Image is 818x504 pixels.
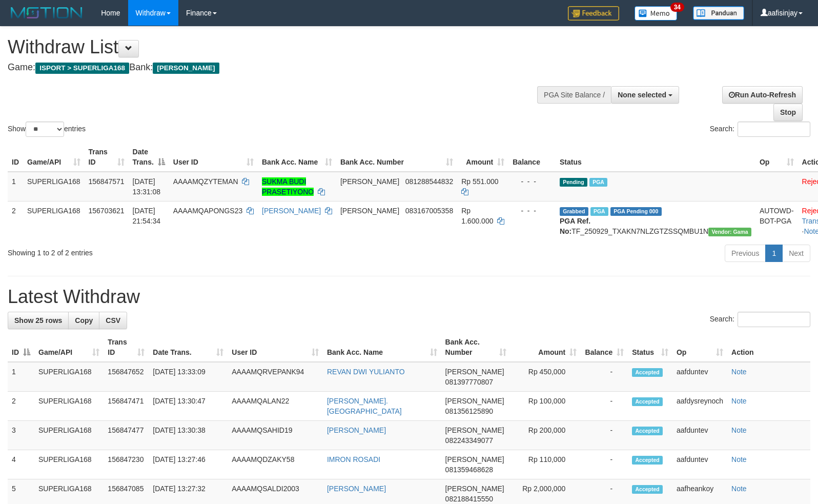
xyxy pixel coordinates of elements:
[727,333,810,362] th: Action
[560,178,587,187] span: Pending
[589,178,607,187] span: Marked by aafheankoy
[670,3,684,12] span: 34
[731,397,747,405] a: Note
[405,207,453,215] span: Copy 083167005358 to clipboard
[693,6,744,20] img: panduan.png
[228,421,323,450] td: AAAAMQSAHID19
[461,177,498,186] span: Rp 551.000
[89,207,125,215] span: 156703621
[327,426,386,434] a: [PERSON_NAME]
[508,143,556,172] th: Balance
[513,176,551,187] div: - - -
[8,5,86,21] img: MOTION_logo.png
[173,177,238,186] span: AAAAMQZYTEMAN
[149,362,228,392] td: [DATE] 13:33:09
[34,450,104,479] td: SUPERLIGA168
[722,86,803,104] a: Run Auto-Refresh
[8,333,34,362] th: ID: activate to sort column descending
[99,312,127,329] a: CSV
[405,177,453,186] span: Copy 081288544832 to clipboard
[457,143,508,172] th: Amount: activate to sort column ascending
[441,333,511,362] th: Bank Acc. Number: activate to sort column ascending
[537,86,611,104] div: PGA Site Balance /
[23,201,85,240] td: SUPERLIGA168
[8,172,23,201] td: 1
[556,201,755,240] td: TF_250929_TXAKN7NLZGTZSSQMBU1N
[228,392,323,421] td: AAAAMQALAN22
[35,63,129,74] span: ISPORT > SUPERLIGA168
[149,450,228,479] td: [DATE] 13:27:46
[104,392,149,421] td: 156847471
[632,456,663,465] span: Accepted
[75,316,93,325] span: Copy
[708,228,751,236] span: Vendor URL: https://trx31.1velocity.biz
[610,207,662,216] span: PGA Pending
[731,485,747,493] a: Note
[445,485,504,493] span: [PERSON_NAME]
[445,495,493,503] span: Copy 082188415550 to clipboard
[672,333,727,362] th: Op: activate to sort column ascending
[632,397,663,406] span: Accepted
[510,450,581,479] td: Rp 110,000
[445,436,493,445] span: Copy 082243349077 to clipboard
[445,455,504,463] span: [PERSON_NAME]
[773,104,803,121] a: Stop
[510,362,581,392] td: Rp 450,000
[581,450,628,479] td: -
[445,466,493,474] span: Copy 081359468628 to clipboard
[8,450,34,479] td: 4
[8,287,810,307] h1: Latest Withdraw
[327,455,380,463] a: IMRON ROSADI
[632,485,663,494] span: Accepted
[228,362,323,392] td: AAAAMQRVEPANK94
[731,455,747,463] a: Note
[560,207,588,216] span: Grabbed
[445,407,493,415] span: Copy 081356125890 to clipboard
[34,392,104,421] td: SUPERLIGA168
[8,312,69,329] a: Show 25 rows
[510,333,581,362] th: Amount: activate to sort column ascending
[85,143,129,172] th: Trans ID: activate to sort column ascending
[635,6,678,21] img: Button%20Memo.svg
[104,450,149,479] td: 156847230
[153,63,219,74] span: [PERSON_NAME]
[8,37,535,57] h1: Withdraw List
[445,426,504,434] span: [PERSON_NAME]
[672,450,727,479] td: aafduntev
[340,207,399,215] span: [PERSON_NAME]
[336,143,457,172] th: Bank Acc. Number: activate to sort column ascending
[106,316,120,325] span: CSV
[461,207,493,225] span: Rp 1.600.000
[513,206,551,216] div: - - -
[710,122,810,137] label: Search:
[581,392,628,421] td: -
[611,86,679,104] button: None selected
[628,333,672,362] th: Status: activate to sort column ascending
[34,421,104,450] td: SUPERLIGA168
[149,392,228,421] td: [DATE] 13:30:47
[129,143,169,172] th: Date Trans.: activate to sort column descending
[323,333,441,362] th: Bank Acc. Name: activate to sort column ascending
[672,362,727,392] td: aafduntev
[560,217,590,235] b: PGA Ref. No:
[228,333,323,362] th: User ID: activate to sort column ascending
[68,312,99,329] a: Copy
[738,122,810,137] input: Search:
[8,122,86,137] label: Show entries
[327,485,386,493] a: [PERSON_NAME]
[590,207,608,216] span: Marked by aafchhiseyha
[765,245,783,262] a: 1
[445,368,504,376] span: [PERSON_NAME]
[133,207,161,225] span: [DATE] 21:54:34
[26,122,64,137] select: Showentries
[672,421,727,450] td: aafduntev
[618,91,666,99] span: None selected
[23,143,85,172] th: Game/API: activate to sort column ascending
[8,421,34,450] td: 3
[228,450,323,479] td: AAAAMQDZAKY58
[731,426,747,434] a: Note
[104,421,149,450] td: 156847477
[327,368,405,376] a: REVAN DWI YULIANTO
[258,143,336,172] th: Bank Acc. Name: activate to sort column ascending
[340,177,399,186] span: [PERSON_NAME]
